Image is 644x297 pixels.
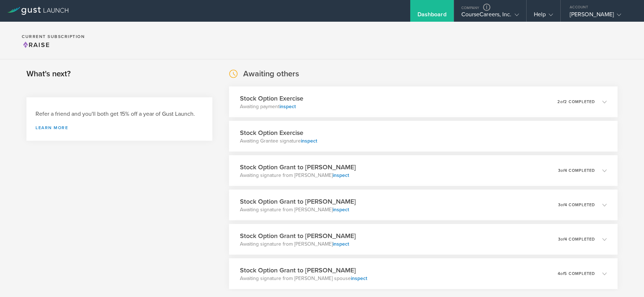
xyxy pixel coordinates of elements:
a: inspect [333,207,349,213]
em: of [561,203,565,207]
p: Awaiting signature from [PERSON_NAME] [240,241,356,248]
h3: Stock Option Grant to [PERSON_NAME] [240,266,367,275]
h2: Awaiting others [243,69,299,79]
p: Awaiting signature from [PERSON_NAME] spouse [240,275,367,282]
p: 3 4 completed [558,169,595,173]
div: [PERSON_NAME] [570,11,631,22]
h3: Stock Option Exercise [240,94,303,103]
p: Awaiting Grantee signature [240,137,317,145]
h3: Stock Option Grant to [PERSON_NAME] [240,197,356,206]
p: Awaiting signature from [PERSON_NAME] [240,206,356,213]
em: of [561,168,565,173]
a: Learn more [36,126,203,130]
p: 3 4 completed [558,203,595,207]
p: 2 2 completed [557,100,595,104]
div: Help [534,11,553,22]
a: inspect [333,241,349,247]
a: inspect [351,275,367,281]
span: Raise [22,41,50,49]
a: inspect [279,103,296,110]
em: of [561,237,565,242]
h3: Refer a friend and you'll both get 15% off a year of Gust Launch. [36,110,203,118]
a: inspect [301,138,317,144]
p: 3 4 completed [558,237,595,241]
div: Dashboard [417,11,446,22]
h2: Current Subscription [22,34,85,39]
h3: Stock Option Exercise [240,128,317,137]
h3: Stock Option Grant to [PERSON_NAME] [240,162,356,172]
a: inspect [333,172,349,178]
h2: What's next? [26,69,71,79]
p: 4 5 completed [558,272,595,276]
h3: Stock Option Grant to [PERSON_NAME] [240,231,356,241]
em: of [560,99,564,104]
p: Awaiting payment [240,103,303,110]
p: Awaiting signature from [PERSON_NAME] [240,172,356,179]
em: of [560,271,564,276]
div: CourseCareers, Inc. [461,11,519,22]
